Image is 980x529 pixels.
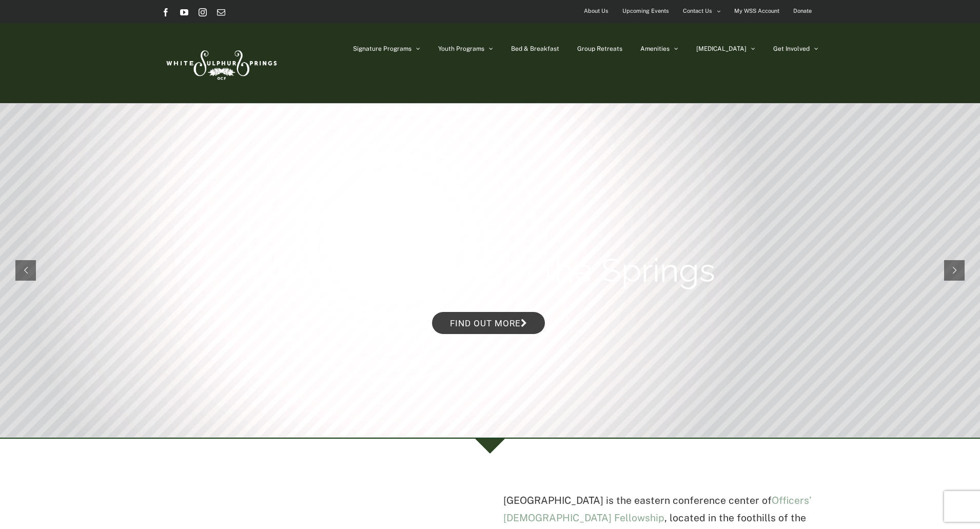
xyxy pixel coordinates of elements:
span: [MEDICAL_DATA] [696,46,747,52]
span: Youth Programs [438,46,484,52]
span: Upcoming Events [622,4,669,18]
a: Youth Programs [438,23,493,74]
a: Signature Programs [353,23,420,74]
span: Donate [793,4,812,18]
img: White Sulphur Springs Logo [162,39,280,87]
span: Amenities [640,46,670,52]
rs-layer: Winter Retreats at the Springs [263,250,715,291]
a: Officers’ [DEMOGRAPHIC_DATA] Fellowship [503,495,811,523]
span: My WSS Account [734,4,779,18]
span: Signature Programs [353,46,411,52]
span: Bed & Breakfast [511,46,559,52]
a: [MEDICAL_DATA] [696,23,755,74]
a: Find out more [432,312,545,334]
span: Get Involved [773,46,810,52]
nav: Main Menu [353,23,818,74]
a: Group Retreats [577,23,622,74]
span: Contact Us [683,4,712,18]
span: Group Retreats [577,46,622,52]
a: Get Involved [773,23,818,74]
a: Bed & Breakfast [511,23,559,74]
a: Amenities [640,23,678,74]
span: About Us [584,4,609,18]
